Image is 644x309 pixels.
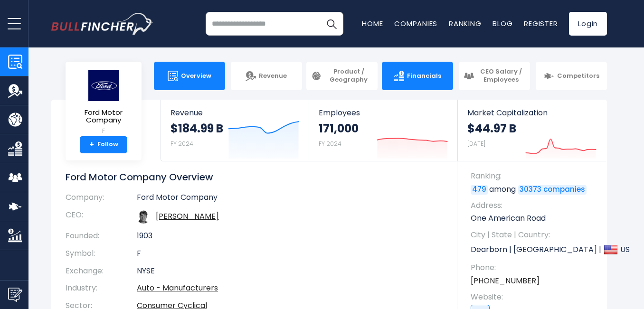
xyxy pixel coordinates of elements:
button: Search [320,12,343,36]
span: Phone: [471,262,597,273]
th: Company: [66,193,137,206]
span: Market Capitalization [467,108,597,117]
a: ceo [156,211,219,222]
a: Home [362,19,383,28]
img: bullfincher logo [51,13,153,35]
a: Blog [492,19,512,28]
th: Founded: [66,227,137,245]
a: Companies [394,19,437,28]
td: F [137,245,443,262]
strong: 171,000 [319,121,359,136]
h1: Ford Motor Company Overview [66,171,443,183]
img: james-d-farley-jr.jpg [137,210,150,224]
a: Login [569,12,607,36]
a: Auto - Manufacturers [137,282,218,293]
span: Website: [471,292,597,302]
td: NYSE [137,262,443,280]
a: Product / Geography [306,62,378,90]
a: Competitors [536,62,607,90]
a: Register [524,19,558,28]
a: Employees 171,000 FY 2024 [309,100,457,161]
a: 479 [471,185,488,195]
a: Financials [382,62,453,90]
span: Ranking: [471,171,597,181]
a: Revenue [231,62,302,90]
strong: + [89,140,94,149]
small: [DATE] [467,140,485,148]
small: F [73,127,134,135]
td: 1903 [137,227,443,245]
span: Financials [407,72,441,80]
p: among [471,184,597,195]
th: CEO: [66,206,137,227]
a: Market Capitalization $44.97 B [DATE] [458,100,606,161]
a: 30373 companies [518,185,587,195]
span: Employees [319,108,447,117]
a: Go to homepage [51,13,153,35]
a: Revenue $184.99 B FY 2024 [161,100,309,161]
th: Symbol: [66,245,137,262]
strong: $184.99 B [170,121,223,136]
strong: $44.97 B [467,121,516,136]
span: Revenue [170,108,299,117]
span: Ford Motor Company [73,109,134,124]
th: Industry: [66,280,137,297]
td: Ford Motor Company [137,193,443,206]
th: Exchange: [66,262,137,280]
a: Ford Motor Company F [73,69,134,136]
small: FY 2024 [319,140,341,148]
a: Overview [154,62,225,90]
a: Ranking [449,19,481,28]
small: FY 2024 [170,140,193,148]
span: Overview [181,72,211,80]
a: CEO Salary / Employees [459,62,530,90]
span: CEO Salary / Employees [477,68,525,84]
span: City | State | Country: [471,230,597,240]
span: Revenue [259,72,287,80]
span: Product / Geography [324,68,373,84]
a: [PHONE_NUMBER] [471,276,540,286]
span: Competitors [557,72,599,80]
span: Address: [471,200,597,211]
a: +Follow [80,136,127,153]
p: Dearborn | [GEOGRAPHIC_DATA] | US [471,243,597,257]
p: One American Road [471,213,597,224]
